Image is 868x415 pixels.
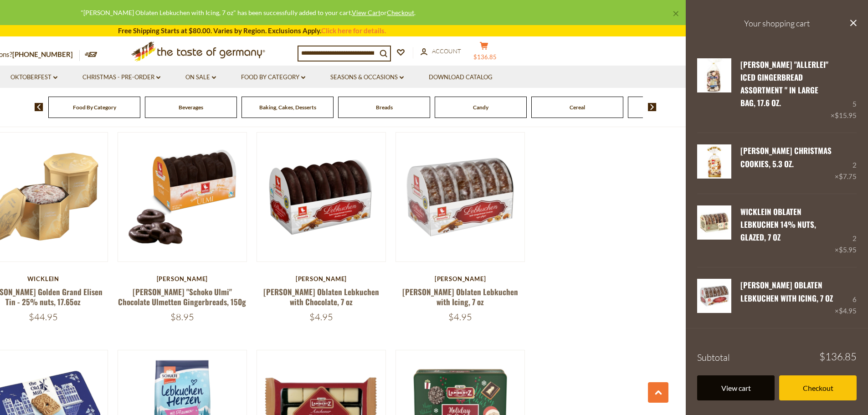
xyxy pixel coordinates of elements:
[839,172,857,180] span: $7.75
[740,145,832,169] a: [PERSON_NAME] Christmas Cookies, 5.3 oz.
[179,104,203,111] a: Beverages
[387,9,414,16] a: Checkout
[309,311,333,323] span: $4.95
[170,311,194,323] span: $8.95
[10,72,57,82] a: Oktoberfest
[473,53,497,61] span: $136.85
[835,279,857,316] div: 6 ×
[779,375,857,400] a: Checkout
[35,103,43,111] img: previous arrow
[396,133,525,261] img: Weiss Oblaten Lebkuchen with Icing, 7 oz
[118,286,246,307] a: [PERSON_NAME] "Schoko Ulmi" Chocolate Ulmetten Gingerbreads, 150g
[73,104,116,111] a: Food By Category
[740,206,816,243] a: Wicklein Oblaten Lebkuchen 14% Nuts, Glazed, 7 oz
[835,144,857,182] div: 2 ×
[376,104,393,111] a: Breads
[697,279,731,316] a: Weiss Oblaten Lebkuchen with Icing
[673,11,678,16] a: ×
[118,275,247,282] div: [PERSON_NAME]
[330,72,404,82] a: Seasons & Occasions
[839,246,857,254] span: $5.95
[321,26,386,35] a: Click here for details.
[12,50,73,58] a: [PHONE_NUMBER]
[570,104,585,111] a: Cereal
[839,307,857,315] span: $4.95
[257,133,386,261] img: Weiss Oblaten Lebkuchen with Chocolate, 7 oz
[697,144,731,179] img: Schulte Anise Christmas Cookies
[835,205,857,256] div: 2 ×
[697,58,731,122] a: Schluender "Allerlei" Iced Gingerbread Assortment " in Large Bag, 17.6 oz.
[352,9,380,16] a: View Cart
[185,72,216,82] a: On Sale
[835,111,857,119] span: $15.95
[740,59,828,109] a: [PERSON_NAME] "Allerlei" Iced Gingerbread Assortment " in Large Bag, 17.6 oz.
[82,72,160,82] a: Christmas - PRE-ORDER
[697,205,731,256] a: Wicklein Glazed Oblaten Lebkuchen 14% Nuts
[29,311,58,323] span: $44.95
[697,352,730,363] span: Subtotal
[697,58,731,92] img: Schluender "Allerlei" Iced Gingerbread Assortment " in Large Bag, 17.6 oz.
[697,205,731,240] img: Wicklein Glazed Oblaten Lebkuchen 14% Nuts
[432,47,461,55] span: Account
[421,46,461,56] a: Account
[697,144,731,182] a: Schulte Anise Christmas Cookies
[241,72,305,82] a: Food By Category
[448,311,472,323] span: $4.95
[473,104,488,111] a: Candy
[429,72,493,82] a: Download Catalog
[118,133,247,261] img: Weiss "Schoko Ulmi" Chocolate Ulmetten Gingerbreads, 150g
[831,58,857,122] div: 5 ×
[471,41,498,64] button: $136.85
[697,375,775,400] a: View cart
[395,275,525,282] div: [PERSON_NAME]
[819,352,857,362] span: $136.85
[263,286,379,307] a: [PERSON_NAME] Oblaten Lebkuchen with Chocolate, 7 oz
[740,279,833,303] a: [PERSON_NAME] Oblaten Lebkuchen with Icing, 7 oz
[402,286,518,307] a: [PERSON_NAME] Oblaten Lebkuchen with Icing, 7 oz
[257,275,386,282] div: [PERSON_NAME]
[697,279,731,313] img: Weiss Oblaten Lebkuchen with Icing
[259,104,316,111] a: Baking, Cakes, Desserts
[648,103,657,111] img: next arrow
